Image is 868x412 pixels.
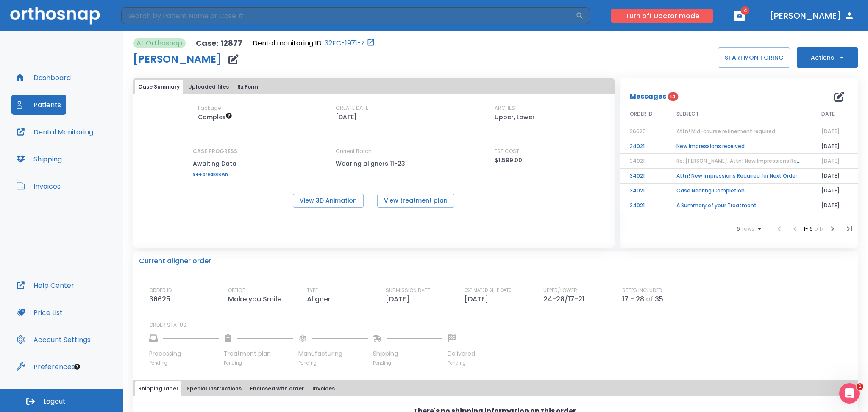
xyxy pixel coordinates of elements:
img: Orthosnap [10,7,100,24]
p: Treatment plan [224,349,293,358]
span: [DATE] [821,157,840,164]
p: $1,599.00 [495,155,522,165]
p: ARCHES [495,104,515,112]
td: 34021 [620,184,666,198]
span: 36625 [630,128,646,135]
input: Search by Patient Name or Case # [121,7,576,24]
p: Wearing aligners 11-23 [336,159,412,169]
p: Current Batch [336,148,412,155]
button: STARTMONITORING [718,47,790,68]
button: View 3D Animation [293,194,364,208]
span: 6 [737,226,740,232]
td: Case Nearing Completion [666,184,811,198]
span: 14 [668,92,678,101]
h1: [PERSON_NAME] [133,54,222,64]
p: [DATE] [386,294,413,304]
p: CASE PROGRESS [193,148,237,155]
p: 17 - 28 [622,294,644,304]
p: 24-28/17-21 [543,294,588,304]
p: Pending [149,360,219,366]
span: ORDER ID [630,110,653,118]
td: [DATE] [811,184,858,198]
p: 35 [655,294,663,304]
p: of [646,294,653,304]
button: Special Instructions [183,381,245,396]
button: Actions [797,47,858,68]
p: 36625 [149,294,174,304]
p: Pending [298,360,368,366]
td: 34021 [620,139,666,154]
span: DATE [821,110,835,118]
p: STEPS INCLUDED [622,287,662,294]
p: Messages [630,92,666,102]
p: SUBMISSION DATE [386,287,430,294]
button: Case Summary [135,80,183,94]
p: Package [198,104,221,112]
p: [DATE] [465,294,492,304]
button: Dashboard [11,67,76,88]
p: Aligner [307,294,334,304]
button: Account Settings [11,329,96,350]
p: Pending [373,360,442,366]
p: EST COST [495,148,519,155]
p: TYPE [307,287,318,294]
p: Make you Smile [228,294,285,304]
p: Upper, Lower [495,112,535,122]
span: 1 [857,383,863,390]
span: [DATE] [821,128,840,135]
span: 4 [741,6,750,15]
button: Enclosed with order [247,381,307,396]
span: rows [740,226,754,232]
button: Invoices [309,381,338,396]
td: [DATE] [811,169,858,184]
a: Help Center [11,275,79,295]
span: Up to 50 Steps (100 aligners) [198,113,232,121]
button: Invoices [11,176,66,196]
button: View treatment plan [377,194,454,208]
button: Shipping [11,149,67,169]
button: Dental Monitoring [11,122,98,142]
p: UPPER/LOWER [543,287,577,294]
a: See breakdown [193,172,237,177]
td: A Summary of your Treatment [666,198,811,213]
p: Shipping [373,349,442,358]
button: Preferences [11,356,80,377]
div: Tooltip anchor [73,363,81,370]
span: 1 - 6 [804,225,814,232]
span: SUBJECT [676,110,699,118]
td: Attn! New Impressions Required for Next Order [666,169,811,184]
span: Logout [43,397,66,406]
span: 34021 [630,157,645,164]
p: Pending [448,360,475,366]
td: [DATE] [811,198,858,213]
span: of 17 [814,225,824,232]
button: Patients [11,95,66,115]
p: Delivered [448,349,475,358]
td: 34021 [620,198,666,213]
p: Awaiting Data [193,159,237,169]
span: Attn! Mid-course refinement required [676,128,775,135]
p: At Orthosnap [136,38,182,48]
div: tabs [135,80,613,94]
p: [DATE] [336,112,357,122]
button: Price List [11,302,68,323]
p: Case: 12877 [196,38,242,48]
div: tabs [135,381,856,396]
p: ORDER ID [149,287,172,294]
td: [DATE] [811,139,858,154]
button: Uploaded files [185,80,232,94]
p: ESTIMATED SHIP DATE [465,287,511,294]
p: Pending [224,360,293,366]
button: Turn off Doctor mode [611,9,713,23]
td: New impressions received [666,139,811,154]
p: Manufacturing [298,349,368,358]
p: OFFICE [228,287,245,294]
iframe: Intercom live chat [839,383,860,404]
